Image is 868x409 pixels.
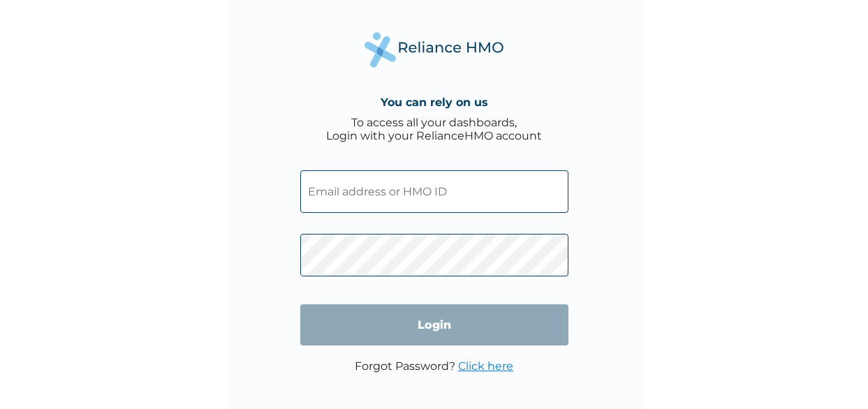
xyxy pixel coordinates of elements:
[365,32,504,68] img: Reliance Health's Logo
[458,359,513,373] a: Click here
[355,359,513,373] p: Forgot Password?
[381,96,488,109] h4: You can rely on us
[326,116,542,142] div: To access all your dashboards, Login with your RelianceHMO account
[300,170,568,213] input: Email address or HMO ID
[300,304,568,345] input: Login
